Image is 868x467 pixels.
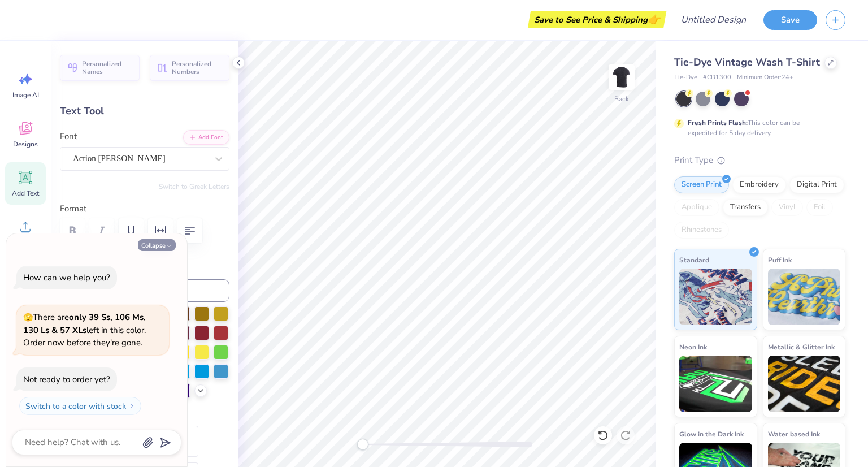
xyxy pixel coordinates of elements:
span: # CD1300 [703,73,731,83]
div: Screen Print [674,176,729,193]
div: Applique [674,199,719,216]
div: Vinyl [771,199,803,216]
span: Minimum Order: 24 + [737,73,793,83]
label: Font [60,130,77,143]
input: Untitled Design [672,8,755,31]
button: Switch to Greek Letters [159,182,229,191]
span: Glow in the Dark Ink [679,428,744,440]
div: Transfers [723,199,768,216]
span: There are left in this color. Order now before they're gone. [23,312,146,348]
button: Personalized Names [60,55,140,81]
button: Switch to a color with stock [19,397,141,415]
span: Tie-Dye Vintage Wash T-Shirt [674,55,820,69]
span: Image AI [12,90,39,100]
div: How can we help you? [23,272,110,283]
span: Standard [679,254,709,266]
div: Digital Print [789,176,844,193]
img: Puff Ink [768,269,841,325]
div: Accessibility label [357,439,368,450]
div: Text Tool [60,103,229,119]
span: Personalized Numbers [172,60,223,76]
span: Metallic & Glitter Ink [768,341,835,353]
div: Save to See Price & Shipping [531,11,663,28]
div: Embroidery [732,176,786,193]
span: Water based Ink [768,428,820,440]
img: Metallic & Glitter Ink [768,356,841,412]
div: Print Type [674,154,845,167]
span: Designs [13,140,38,149]
img: Switch to a color with stock [128,403,135,409]
button: Save [763,10,817,30]
div: Rhinestones [674,222,729,239]
span: Personalized Names [82,60,133,76]
span: Tie-Dye [674,73,697,83]
img: Neon Ink [679,356,752,412]
span: 👉 [648,12,660,26]
div: Back [614,94,629,104]
span: Puff Ink [768,254,792,266]
button: Collapse [138,239,176,251]
strong: Fresh Prints Flash: [688,118,748,127]
img: Back [610,66,633,88]
button: Add Font [183,130,229,145]
button: Personalized Numbers [150,55,229,81]
span: Neon Ink [679,341,707,353]
div: This color can be expedited for 5 day delivery. [688,118,827,138]
label: Format [60,202,229,215]
span: Add Text [12,189,39,198]
img: Standard [679,269,752,325]
div: Not ready to order yet? [23,374,110,385]
div: Foil [806,199,833,216]
span: 🫣 [23,312,33,323]
strong: only 39 Ss, 106 Ms, 130 Ls & 57 XLs [23,312,146,336]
